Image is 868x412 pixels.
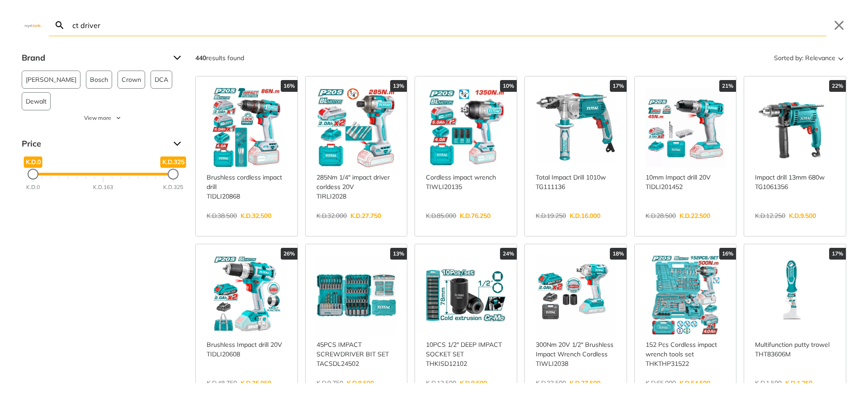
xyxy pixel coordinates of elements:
div: 24% [500,248,517,260]
span: DCA [155,71,168,88]
div: 16% [281,80,297,92]
div: 17% [829,248,846,260]
div: 22% [829,80,846,92]
strong: 440 [195,54,206,62]
span: Dewalt [26,93,47,110]
button: [PERSON_NAME] [22,71,80,89]
div: K.D.163 [93,183,113,191]
span: Crown [122,71,141,88]
div: 18% [610,248,627,260]
button: Sorted by:Relevance Sort [772,51,846,65]
div: Minimum Price [28,169,38,180]
div: 21% [719,80,736,92]
button: Crown [118,71,145,89]
div: 16% [719,248,736,260]
span: View more [84,114,111,122]
span: Brand [22,51,166,65]
button: DCA [151,71,172,89]
div: results found [195,51,244,65]
div: 26% [281,248,297,260]
div: K.D.325 [163,183,183,191]
button: View more [22,114,184,122]
img: Close [22,23,43,27]
span: Bosch [90,71,108,88]
button: Bosch [86,71,112,89]
div: Maximum Price [168,169,179,180]
button: Dewalt [22,92,51,110]
svg: Search [54,20,65,31]
span: Price [22,137,166,151]
div: K.D.0 [26,183,40,191]
div: 17% [610,80,627,92]
button: Close [832,18,846,33]
span: [PERSON_NAME] [26,71,76,88]
div: 13% [390,80,407,92]
div: 13% [390,248,407,260]
svg: Sort [835,52,846,63]
input: Search… [71,14,826,36]
div: 10% [500,80,517,92]
span: Relevance [805,51,835,65]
